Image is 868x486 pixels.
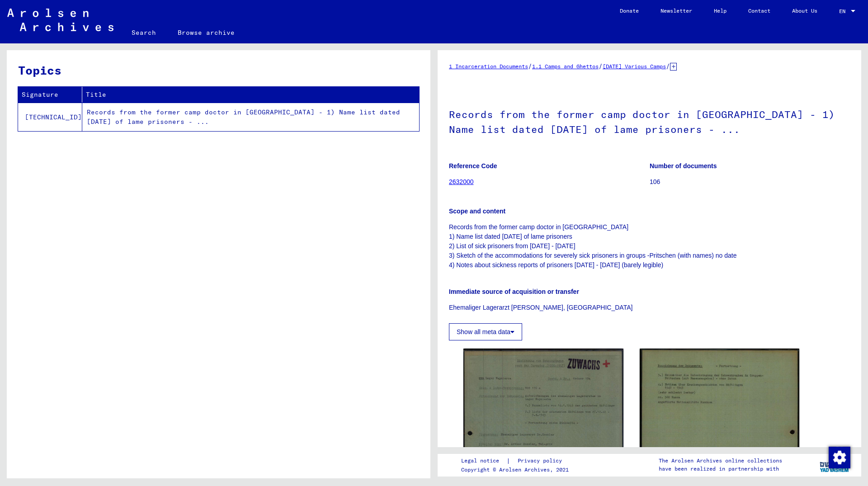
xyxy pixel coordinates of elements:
[650,162,717,170] b: Number of documents
[828,446,850,468] div: Change consent
[659,457,782,465] p: The Arolsen Archives online collections
[528,62,532,70] span: /
[461,456,573,466] div: |
[18,103,82,131] td: [TECHNICAL_ID]
[650,177,850,187] p: 106
[18,61,419,79] h3: Topics
[82,87,419,103] th: Title
[461,456,506,466] a: Legal notice
[167,22,245,43] a: Browse archive
[449,178,474,185] a: 2632000
[82,103,419,131] td: Records from the former camp doctor in [GEOGRAPHIC_DATA] - 1) Name list dated [DATE] of lame pris...
[449,222,850,270] p: Records from the former camp doctor in [GEOGRAPHIC_DATA] 1) Name list dated [DATE] of lame prison...
[449,63,528,70] a: 1 Incarceration Documents
[449,208,505,215] b: Scope and content
[121,22,167,43] a: Search
[449,94,850,148] h1: Records from the former camp doctor in [GEOGRAPHIC_DATA] - 1) Name list dated [DATE] of lame pris...
[666,62,670,70] span: /
[659,465,782,473] p: have been realized in partnership with
[839,8,849,14] span: EN
[532,63,599,70] a: 1.1 Camps and Ghettos
[449,162,497,170] b: Reference Code
[599,62,603,70] span: /
[449,323,522,340] button: Show all meta data
[18,87,82,103] th: Signature
[510,456,573,466] a: Privacy policy
[818,453,852,476] img: yv_logo.png
[7,9,113,31] img: Arolsen_neg.svg
[449,303,850,312] p: Ehemaliger Lagerarzt [PERSON_NAME], [GEOGRAPHIC_DATA]
[603,63,666,70] a: [DATE] Various Camps
[449,288,579,295] b: Immediate source of acquisition or transfer
[461,466,573,474] p: Copyright © Arolsen Archives, 2021
[829,447,850,468] img: Change consent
